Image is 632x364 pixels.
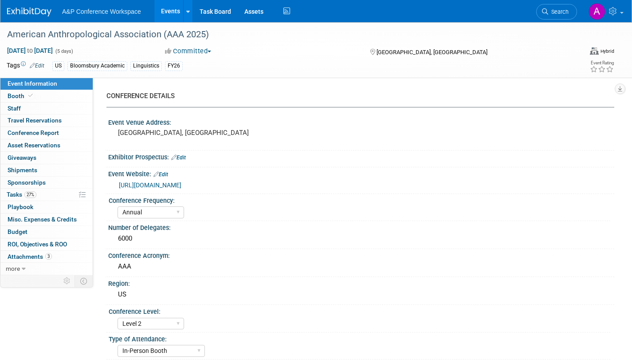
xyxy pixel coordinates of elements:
a: Asset Reservations [0,139,93,151]
a: ROI, Objectives & ROO [0,238,93,250]
a: Staff [0,103,93,115]
div: CONFERENCE DETAILS [106,91,608,101]
span: Shipments [8,166,37,174]
div: US [115,288,608,301]
a: Edit [171,154,186,161]
span: [GEOGRAPHIC_DATA], [GEOGRAPHIC_DATA] [377,49,487,55]
div: Conference Frequency: [109,194,610,205]
a: [URL][DOMAIN_NAME] [119,182,181,189]
span: Travel Reservations [8,117,62,124]
span: to [26,47,34,54]
div: Hybrid [600,48,614,55]
div: Region: [108,277,614,288]
div: Number of Delegates: [108,221,614,232]
i: Booth reservation complete [28,93,33,98]
a: Conference Report [0,127,93,139]
a: more [0,263,93,275]
div: AAA [115,260,608,273]
span: Playbook [8,203,33,210]
a: Edit [30,63,44,69]
a: Playbook [0,201,93,213]
a: Attachments3 [0,251,93,263]
span: 27% [24,191,36,198]
div: American Anthropological Association (AAA 2025) [4,27,562,43]
span: ROI, Objectives & ROO [8,241,67,248]
span: [DATE] [DATE] [7,47,53,55]
div: 6000 [115,232,608,245]
td: Toggle Event Tabs [75,275,93,287]
span: Event Information [8,80,57,87]
span: Budget [8,228,27,235]
a: Giveaways [0,152,93,164]
div: Event Website: [108,167,614,179]
span: 3 [45,253,52,260]
div: US [52,61,64,71]
a: Travel Reservations [0,115,93,127]
span: Tasks [7,191,36,198]
td: Personalize Event Tab Strip [59,275,75,287]
img: ExhibitDay [7,8,51,16]
td: Tags [7,61,44,71]
a: Search [536,4,577,20]
a: Budget [0,226,93,238]
span: Attachments [8,253,52,260]
span: (5 days) [55,48,73,54]
span: Sponsorships [8,179,46,186]
span: Giveaways [8,154,36,161]
span: Asset Reservations [8,142,60,149]
a: Edit [153,171,168,178]
a: Event Information [0,78,93,90]
span: Conference Report [8,129,59,136]
span: more [6,265,20,272]
div: Conference Level: [109,305,610,316]
pre: [GEOGRAPHIC_DATA], [GEOGRAPHIC_DATA] [118,129,309,137]
div: Conference Acronym: [108,249,614,260]
img: Format-Hybrid.png [590,47,599,55]
span: Search [548,8,569,15]
div: Event Format [524,46,614,59]
a: Sponsorships [0,177,93,189]
div: Event Venue Address: [108,116,614,127]
div: Event Format [590,46,614,55]
div: Exhibitor Prospectus: [108,150,614,162]
div: Event Rating [590,61,614,65]
a: Booth [0,90,93,102]
div: Linguistics [130,61,162,71]
span: Misc. Expenses & Credits [8,216,77,223]
span: A&P Conference Workspace [62,8,141,15]
a: Tasks27% [0,189,93,201]
img: Amanda Oney [589,3,605,20]
a: Misc. Expenses & Credits [0,214,93,226]
button: Committed [162,47,215,56]
div: Type of Attendance: [109,332,610,344]
div: FY26 [165,61,183,71]
div: Bloomsbury Academic [67,61,127,71]
span: Staff [8,105,21,112]
a: Shipments [0,164,93,176]
span: Booth [8,92,35,99]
